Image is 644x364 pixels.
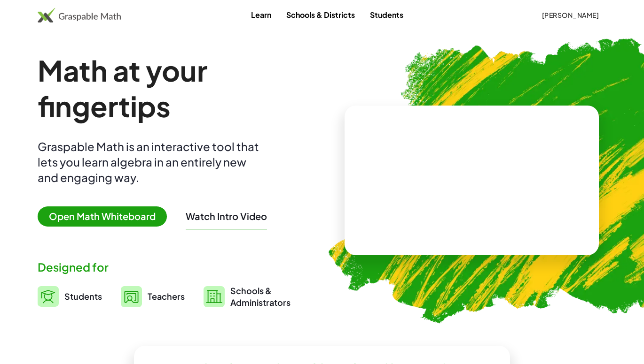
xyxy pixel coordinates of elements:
[121,286,142,307] img: svg%3e
[186,210,267,222] button: Watch Intro Video
[38,212,174,222] a: Open Math Whiteboard
[38,285,102,308] a: Students
[279,6,362,23] a: Schools & Districts
[38,53,307,124] h1: Math at your fingertips
[230,285,291,308] span: Schools & Administrators
[38,259,307,275] div: Designed for
[38,206,167,227] span: Open Math Whiteboard
[204,285,291,308] a: Schools &Administrators
[121,285,185,308] a: Teachers
[534,7,606,23] button: [PERSON_NAME]
[401,145,542,215] video: What is this? This is dynamic math notation. Dynamic math notation plays a central role in how Gr...
[148,291,185,302] span: Teachers
[204,286,225,307] img: svg%3e
[38,286,59,307] img: svg%3e
[362,6,411,23] a: Students
[64,291,102,302] span: Students
[243,6,279,23] a: Learn
[38,139,263,185] div: Graspable Math is an interactive tool that lets you learn algebra in an entirely new and engaging...
[542,11,599,19] span: [PERSON_NAME]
